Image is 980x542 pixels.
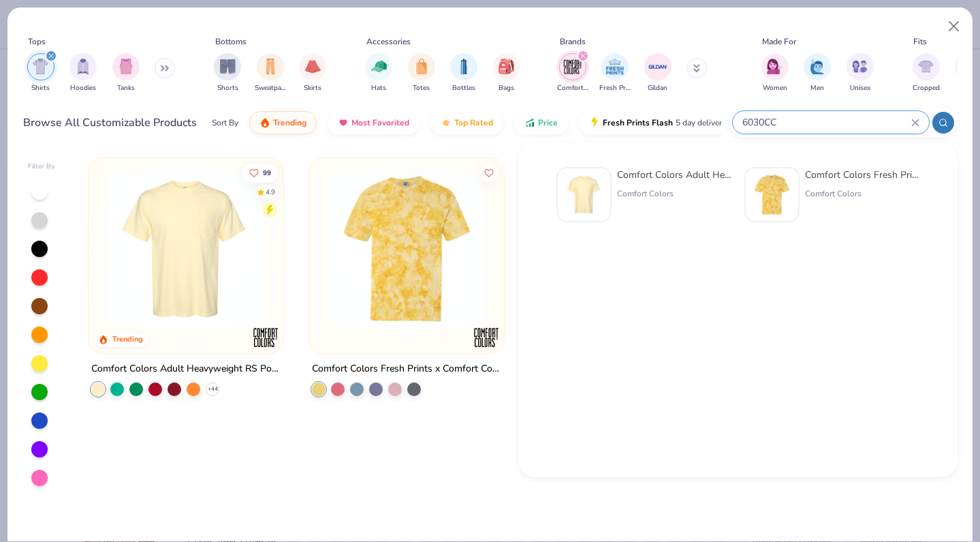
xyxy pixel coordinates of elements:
[676,115,726,131] span: 5 day delivery
[603,117,673,128] span: Fresh Prints Flash
[761,53,789,93] div: filter for Women
[31,83,50,93] span: Shirts
[102,172,270,326] img: 284e3bdb-833f-4f21-a3b0-720291adcbd9
[599,83,631,93] span: Fresh Prints
[33,59,48,74] img: Shirts Image
[805,187,919,200] div: Comfort Colors
[579,111,736,134] button: Fresh Prints Flash5 day delivery
[91,360,281,377] div: Comfort Colors Adult Heavyweight RS Pocket T-Shirt
[304,83,321,93] span: Skirts
[323,172,490,326] img: 8db55c1e-d9ac-47d8-b263-d29a43025aae
[252,323,279,350] img: Comfort Colors logo
[208,385,218,393] span: + 44
[741,115,911,130] input: Try "T-Shirt"
[762,35,796,48] div: Made For
[479,163,499,182] button: Like
[810,83,824,93] span: Men
[220,59,236,74] img: Shorts Image
[557,53,588,93] button: filter button
[472,323,499,350] img: Comfort Colors logo
[255,53,286,93] div: filter for Sweatpants
[414,59,429,74] img: Totes Image
[538,117,558,128] span: Price
[563,174,605,216] img: 284e3bdb-833f-4f21-a3b0-720291adcbd9
[408,53,435,93] button: filter button
[27,53,54,93] button: filter button
[563,57,583,77] img: Comfort Colors Image
[805,168,919,182] div: Comfort Colors Fresh Prints x Comfort Colors Pocket Tee
[27,53,54,93] div: filter for Shirts
[557,83,588,93] span: Comfort Colors
[263,59,278,74] img: Sweatpants Image
[913,83,940,93] span: Cropped
[913,35,927,48] div: Fits
[648,57,668,77] img: Gildan Image
[273,117,306,128] span: Trending
[648,83,667,93] span: Gildan
[751,174,793,216] img: 8db55c1e-d9ac-47d8-b263-d29a43025aae
[499,83,514,93] span: Bags
[365,53,392,93] div: filter for Hats
[365,53,392,93] button: filter button
[763,83,787,93] span: Women
[215,35,247,48] div: Bottoms
[413,83,430,93] span: Totes
[117,83,135,93] span: Tanks
[28,162,55,172] div: Filter By
[644,53,671,93] button: filter button
[255,53,286,93] button: filter button
[70,83,96,93] span: Hoodies
[450,53,477,93] div: filter for Bottles
[454,117,493,128] span: Top Rated
[212,117,238,129] div: Sort By
[430,111,503,134] button: Top Rated
[913,53,940,93] button: filter button
[599,53,631,93] div: filter for Fresh Prints
[767,59,783,74] img: Women Image
[644,53,671,93] div: filter for Gildan
[761,53,789,93] button: filter button
[118,59,133,74] img: Tanks Image
[28,35,46,48] div: Tops
[371,59,387,74] img: Hats Image
[852,59,868,74] img: Unisex Image
[850,83,870,93] span: Unisex
[456,59,471,74] img: Bottles Image
[266,187,275,197] div: 4.9
[259,117,270,128] img: trending.gif
[804,53,831,93] button: filter button
[605,57,625,77] img: Fresh Prints Image
[23,115,197,131] div: Browse All Customizable Products
[214,53,241,93] button: filter button
[351,117,409,128] span: Most Favorited
[338,117,349,128] img: most_fav.gif
[69,53,97,93] div: filter for Hoodies
[452,83,475,93] span: Bottles
[217,83,238,93] span: Shorts
[263,169,271,176] span: 99
[941,14,967,40] button: Close
[299,53,326,93] button: filter button
[214,53,241,93] div: filter for Shorts
[913,53,940,93] div: filter for Cropped
[514,111,568,134] button: Price
[408,53,435,93] div: filter for Totes
[617,168,731,182] div: Comfort Colors Adult Heavyweight RS Pocket T-Shirt
[810,59,825,74] img: Men Image
[499,59,513,74] img: Bags Image
[918,59,934,74] img: Cropped Image
[560,35,586,48] div: Brands
[804,53,831,93] div: filter for Men
[441,117,452,128] img: TopRated.gif
[255,83,286,93] span: Sweatpants
[450,53,477,93] button: filter button
[242,163,278,182] button: Like
[328,111,420,134] button: Most Favorited
[69,53,97,93] button: filter button
[371,83,386,93] span: Hats
[112,53,140,93] button: filter button
[493,53,520,93] button: filter button
[112,53,140,93] div: filter for Tanks
[557,53,588,93] div: filter for Comfort Colors
[76,59,91,74] img: Hoodies Image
